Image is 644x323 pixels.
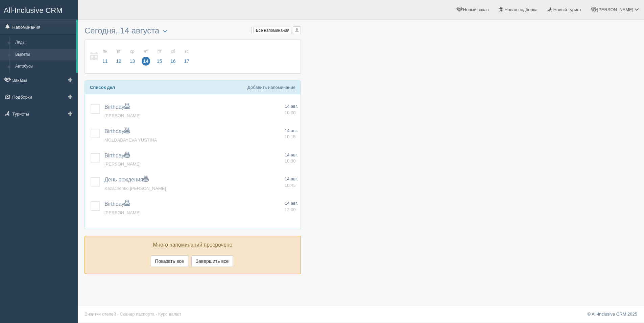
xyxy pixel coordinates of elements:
a: ср 13 [126,45,139,68]
span: 12:00 [285,207,296,212]
a: 14 авг. 12:00 [285,200,298,213]
span: Новый заказ [463,7,489,12]
a: 14 авг. 10:45 [285,176,298,189]
span: 10:30 [285,158,296,164]
a: Лиды [12,36,76,49]
span: Все напоминания [256,28,289,33]
a: Визитки отелей [85,312,116,317]
small: чт [142,49,150,54]
span: 17 [182,57,191,66]
a: Kazachenko [PERSON_NAME] [104,186,166,191]
span: 14 [142,57,150,66]
a: Birthday [104,128,130,134]
small: вт [114,49,123,54]
a: вс 17 [180,45,191,68]
a: 14 авг. 10:15 [285,128,298,140]
a: Вылеты [12,49,76,61]
span: 10:00 [285,110,296,115]
small: пн [101,49,110,54]
a: Добавить напоминание [247,85,295,90]
span: Новый турист [553,7,581,12]
span: 14 авг. [285,128,298,133]
span: 10:15 [285,134,296,139]
a: [PERSON_NAME] [104,113,141,118]
a: [PERSON_NAME] [104,161,141,167]
button: Показать все [151,255,188,267]
a: Birthday [104,104,130,110]
span: All-Inclusive CRM [4,6,63,15]
a: Сканер паспорта [120,312,154,317]
span: · [117,312,119,317]
small: пт [155,49,164,54]
a: пт 15 [153,45,166,68]
a: сб 16 [167,45,180,68]
small: ср [128,49,137,54]
a: All-Inclusive CRM [0,0,77,19]
span: 12 [114,57,123,66]
h3: Сегодня, 14 августа [85,26,301,36]
a: чт 14 [140,45,152,68]
a: вт 12 [112,45,125,68]
a: День рождения [104,177,148,182]
p: Много напоминаний просрочено [90,241,295,249]
button: Завершить все [191,255,233,267]
span: Новая подборка [504,7,538,12]
a: Birthday [104,153,130,158]
span: 15 [155,57,164,66]
a: MOLDABAYEVA YUSTINA [104,138,157,143]
a: 14 авг. 10:30 [285,152,298,165]
span: 13 [128,57,137,66]
a: 14 авг. 10:00 [285,103,298,116]
small: сб [169,49,177,54]
span: 16 [169,57,177,66]
span: · [156,312,157,317]
span: 14 авг. [285,176,298,181]
span: 14 авг. [285,104,298,109]
a: пн 11 [99,45,112,68]
a: © All-Inclusive CRM 2025 [587,312,637,317]
small: вс [182,49,191,54]
span: 14 авг. [285,201,298,206]
span: 14 авг. [285,152,298,157]
a: Birthday [104,201,130,207]
a: Курс валют [158,312,181,317]
span: 10:45 [285,183,296,188]
a: [PERSON_NAME] [104,210,141,215]
span: [PERSON_NAME] [597,7,633,12]
span: 11 [101,57,110,66]
b: Список дел [90,85,115,90]
a: Автобусы [12,60,76,73]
